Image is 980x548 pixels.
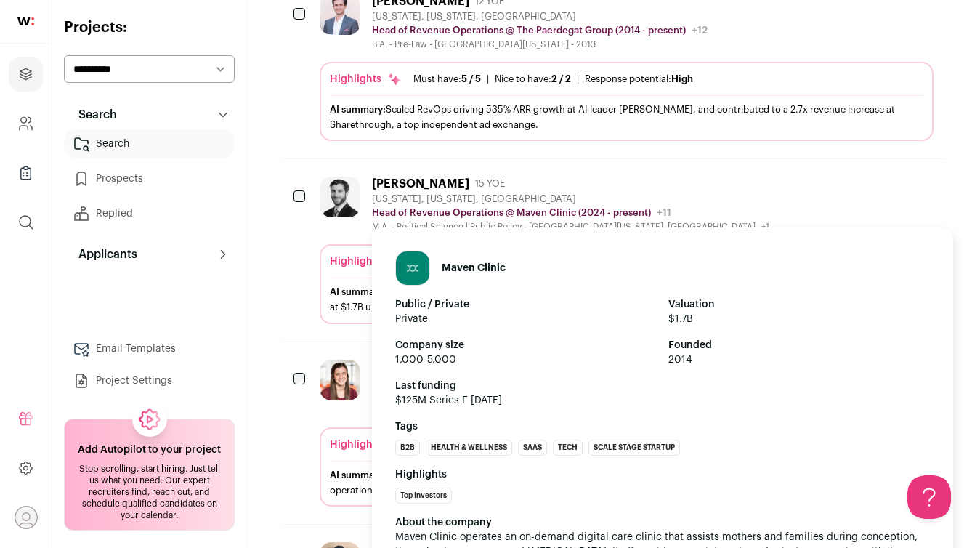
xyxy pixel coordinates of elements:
[73,463,225,521] div: Stop scrolling, start hiring. Just tell us what you need. Our expert recruiters find, reach out, ...
[330,287,386,297] span: AI summary:
[668,312,930,326] span: $1.7B
[495,73,571,85] div: Nice to have:
[395,488,452,504] li: Top Investors
[413,73,693,85] ul: | |
[551,74,571,84] span: 2 / 2
[372,25,686,36] p: Head of Revenue Operations @ The Paerdegat Group (2014 - present)
[475,178,505,190] span: 15 YOE
[395,338,657,352] strong: Company size
[330,105,386,114] span: AI summary:
[330,254,402,269] div: Highlights
[668,338,930,352] strong: Founded
[395,379,930,393] strong: Last funding
[372,39,708,50] div: B.A. - Pre-Law - [GEOGRAPHIC_DATA][US_STATE] - 2013
[320,177,934,323] a: [PERSON_NAME] 15 YOE [US_STATE], [US_STATE], [GEOGRAPHIC_DATA] Head of Revenue Operations @ Maven...
[426,440,512,456] li: Health & Wellness
[17,17,34,25] img: wellfound-shorthand-0d5821cbd27db2630d0214b213865d53afaa358527fdda9d0ea32b1df1b89c2c.svg
[9,156,43,190] a: Company Lists
[907,475,951,519] iframe: Help Scout Beacon - Open
[372,177,469,191] div: [PERSON_NAME]
[395,393,930,408] span: $125M Series F [DATE]
[413,73,481,85] div: Must have:
[64,17,235,38] h2: Projects:
[395,312,657,326] span: Private
[15,506,38,529] button: Open dropdown
[320,360,360,400] img: 1555e269ac11db4ddea0025e26c851d9440477e3fbfa3f8b9e57d89be712a823
[372,193,769,205] div: [US_STATE], [US_STATE], [GEOGRAPHIC_DATA]
[70,106,117,124] p: Search
[518,440,547,456] li: SaaS
[372,207,651,219] p: Head of Revenue Operations @ Maven Clinic (2024 - present)
[395,515,930,530] div: About the company
[64,199,235,228] a: Replied
[330,470,386,480] span: AI summary:
[588,440,680,456] li: Scale Stage Startup
[657,208,671,218] span: +11
[64,334,235,363] a: Email Templates
[396,251,429,285] img: db192d525e93b3265567d912c9253dbf2fc810292900e61bc6e2e14a5edc5ca9.jpg
[9,106,43,141] a: Company and ATS Settings
[395,419,930,434] strong: Tags
[395,467,930,482] strong: Highlights
[78,443,221,457] h2: Add Autopilot to your project
[668,352,930,367] span: 2014
[461,74,481,84] span: 5 / 5
[70,246,137,263] p: Applicants
[395,440,420,456] li: B2B
[330,102,923,132] div: Scaled RevOps driving 535% ARR growth at AI leader [PERSON_NAME], and contributed to a 2.7x reven...
[64,164,235,193] a: Prospects
[330,438,402,452] div: Highlights
[585,73,693,85] div: Response potential:
[330,284,923,315] div: Dynamic executive with over 15 years in strategic growth and operational excellence, currently le...
[64,129,235,158] a: Search
[330,72,402,86] div: Highlights
[692,25,708,36] span: +12
[372,11,708,23] div: [US_STATE], [US_STATE], [GEOGRAPHIC_DATA]
[442,261,506,275] h1: Maven Clinic
[553,440,583,456] li: Tech
[395,297,657,312] strong: Public / Private
[64,240,235,269] button: Applicants
[320,177,360,217] img: 7b0b2a3c5411d0252ce933d3369c42a004299e62a6e71fb1fb29233e597df952
[320,360,934,507] a: [PERSON_NAME] 11 YOE [GEOGRAPHIC_DATA], [US_STATE], [GEOGRAPHIC_DATA] Revenue Operations Lead @ A...
[395,352,657,367] span: 1,000-5,000
[9,57,43,92] a: Projects
[64,419,235,531] a: Add Autopilot to your project Stop scrolling, start hiring. Just tell us what you need. Our exper...
[64,100,235,129] button: Search
[671,74,693,84] span: High
[64,366,235,395] a: Project Settings
[330,467,923,498] div: Leading RevOps at growth-stage startups Assembled and Mantra Health, with a strong track record o...
[668,297,930,312] strong: Valuation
